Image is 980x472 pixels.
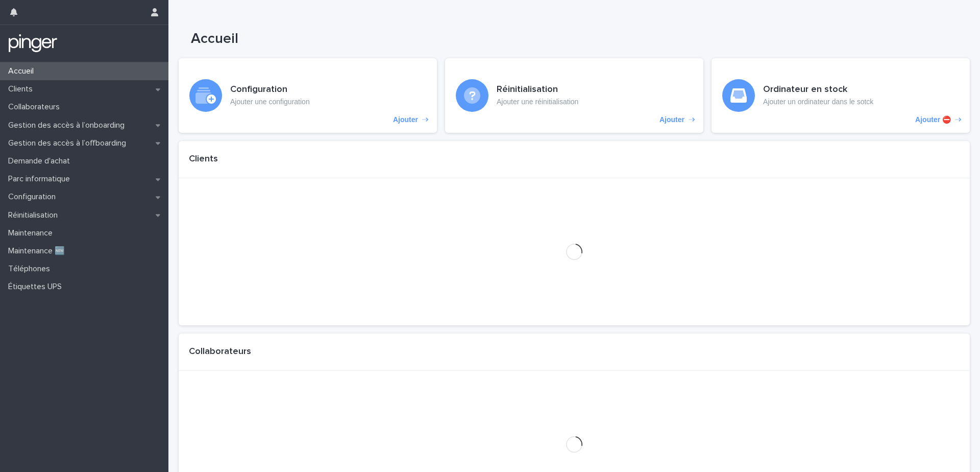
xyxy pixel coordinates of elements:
[8,33,58,54] img: mTgBEunGTSyRkCgitkcU
[4,66,42,76] p: Accueil
[915,115,951,124] p: Ajouter ⛔️
[393,115,418,124] p: Ajouter
[4,246,73,256] p: Maintenance 🆕
[497,98,578,106] p: Ajouter une réinitialisation
[445,58,703,133] a: Ajouter
[179,58,437,133] a: Ajouter
[4,210,66,220] p: Réinitialisation
[497,84,578,96] h3: Réinitialisation
[230,98,310,106] p: Ajouter une configuration
[712,58,970,133] a: Ajouter ⛔️
[4,264,58,274] p: Téléphones
[189,154,218,165] h1: Clients
[189,346,251,358] h1: Collaborateurs
[230,84,310,96] h3: Configuration
[4,102,68,112] p: Collaborateurs
[4,228,61,238] p: Maintenance
[4,192,64,202] p: Configuration
[4,156,78,166] p: Demande d'achat
[4,282,70,292] p: Étiquettes UPS
[191,31,688,48] h1: Accueil
[4,84,41,94] p: Clients
[4,121,133,130] p: Gestion des accès à l’onboarding
[659,115,684,124] p: Ajouter
[4,174,78,184] p: Parc informatique
[763,84,873,96] h3: Ordinateur en stock
[763,98,873,106] p: Ajouter un ordinateur dans le sotck
[4,138,134,148] p: Gestion des accès à l’offboarding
